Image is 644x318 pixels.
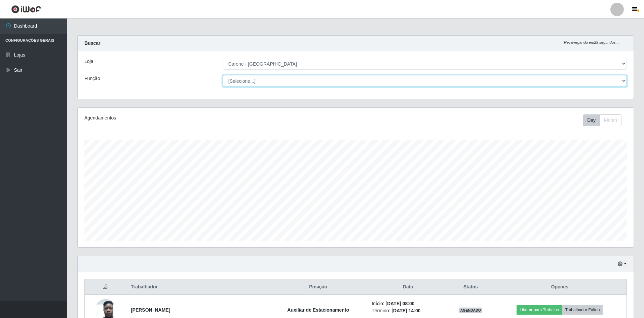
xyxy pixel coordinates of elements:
[372,307,444,314] li: Término:
[269,279,368,295] th: Posição
[84,58,93,65] label: Loja
[391,308,420,313] time: [DATE] 14:00
[84,114,305,121] div: Agendamentos
[372,300,444,307] li: Início:
[583,114,627,126] div: Toolbar with button groups
[84,75,100,82] label: Função
[583,114,621,126] div: First group
[84,40,100,46] strong: Buscar
[386,301,415,306] time: [DATE] 08:00
[600,114,621,126] button: Month
[583,114,600,126] button: Day
[517,305,562,315] button: Liberar para Trabalho
[11,5,41,13] img: CoreUI Logo
[493,279,627,295] th: Opções
[459,308,483,313] span: AGENDADO
[131,307,170,313] strong: [PERSON_NAME]
[562,305,603,315] button: Trabalhador Faltou
[287,307,349,313] strong: Auxiliar de Estacionamento
[564,40,619,44] i: Recarregando em 29 segundos...
[448,279,493,295] th: Status
[368,279,448,295] th: Data
[127,279,269,295] th: Trabalhador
